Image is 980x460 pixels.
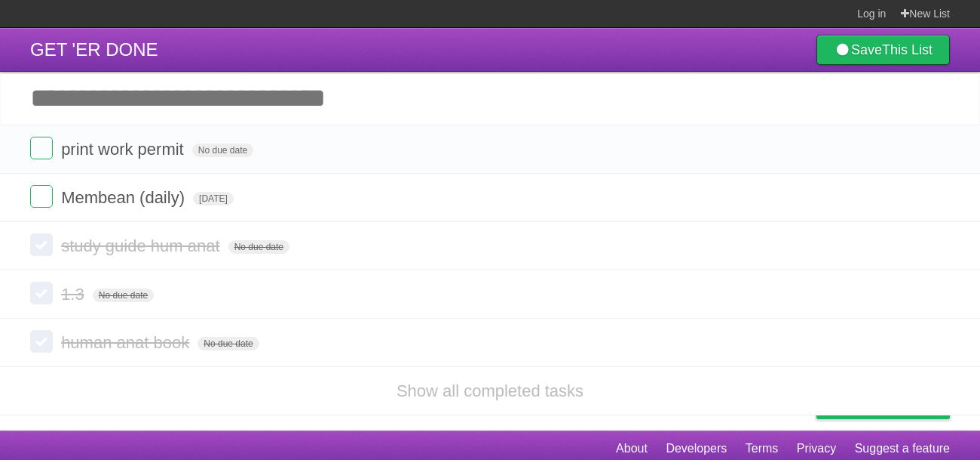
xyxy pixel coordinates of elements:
span: No due date [228,240,289,254]
span: No due date [93,289,154,302]
span: Buy me a coffee [848,392,942,418]
span: No due date [192,144,253,157]
span: [DATE] [193,192,234,205]
a: SaveThis List [816,35,950,65]
span: print work permit [61,140,188,159]
span: No due date [198,337,259,350]
span: 1.3 [61,285,88,304]
a: Show all completed tasks [397,381,583,400]
b: This List [882,42,933,57]
label: Done [30,282,53,304]
label: Done [30,137,53,159]
label: Done [30,330,53,353]
span: human anat book [61,333,193,352]
label: Done [30,185,53,208]
span: Membean (daily) [61,188,188,207]
span: GET 'ER DONE [30,39,158,60]
span: study guide hum anat [61,236,223,255]
label: Done [30,233,53,256]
